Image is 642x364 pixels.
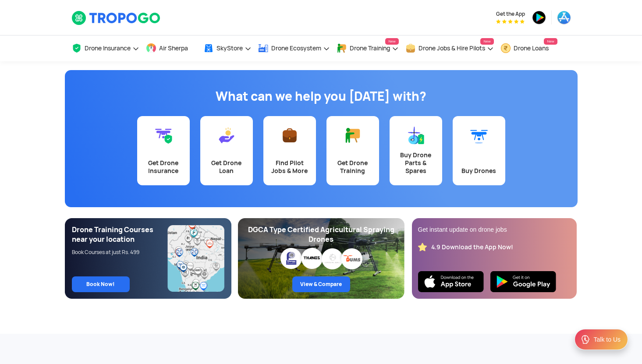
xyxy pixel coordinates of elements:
div: 4.9 Download the App Now! [431,243,513,251]
img: Find Pilot Jobs & More [281,127,298,144]
a: Drone TrainingNew [337,35,399,61]
img: Ios [418,271,484,292]
a: Get Drone Insurance [137,116,190,185]
img: Playstore [490,271,556,292]
a: Buy Drone Parts & Spares [390,116,442,185]
a: Find Pilot Jobs & More [263,116,316,185]
span: Air Sherpa [159,45,188,52]
div: Get instant update on drone jobs [418,225,571,234]
a: SkyStore [203,35,252,61]
span: Drone Insurance [85,45,131,52]
div: Talk to Us [594,335,621,344]
img: Get Drone Insurance [155,127,172,144]
span: Drone Jobs & Hire Pilots [419,45,485,52]
span: Drone Loans [514,45,549,52]
img: ic_Support.svg [580,334,591,345]
img: App Raking [496,19,525,24]
div: Drone Training Courses near your location [72,225,168,244]
img: appstore [557,11,571,25]
a: Drone Ecosystem [258,35,330,61]
img: Buy Drones [470,127,488,144]
div: Book Courses at just Rs. 499 [72,249,168,256]
a: Drone Jobs & Hire PilotsNew [405,35,494,61]
a: Get Drone Training [326,116,379,185]
div: Find Pilot Jobs & More [269,159,311,175]
span: Get the App [496,11,525,18]
span: New [480,38,493,45]
span: New [544,38,557,45]
img: TropoGo Logo [71,11,161,25]
a: Buy Drones [453,116,505,185]
a: Get Drone Loan [200,116,253,185]
a: Book Now! [72,276,130,292]
h1: What can we help you [DATE] with? [71,88,571,105]
span: New [385,38,398,45]
span: SkyStore [216,45,243,52]
img: playstore [532,11,546,25]
div: Get Drone Loan [206,159,248,175]
a: Drone LoansNew [500,35,557,61]
img: Get Drone Training [344,127,362,144]
span: Drone Training [350,45,390,52]
a: Air Sherpa [146,35,197,61]
div: Get Drone Training [332,159,374,175]
img: star_rating [418,243,427,251]
div: Get Drone Insurance [142,159,184,175]
span: Drone Ecosystem [271,45,321,52]
div: Buy Drone Parts & Spares [395,151,437,175]
a: Drone Insurance [71,35,139,61]
div: DGCA Type Certified Agricultural Spraying Drones [245,225,397,244]
img: Buy Drone Parts & Spares [407,127,425,144]
div: Buy Drones [458,167,500,175]
img: Get Drone Loan [218,127,235,144]
a: View & Compare [292,276,350,292]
